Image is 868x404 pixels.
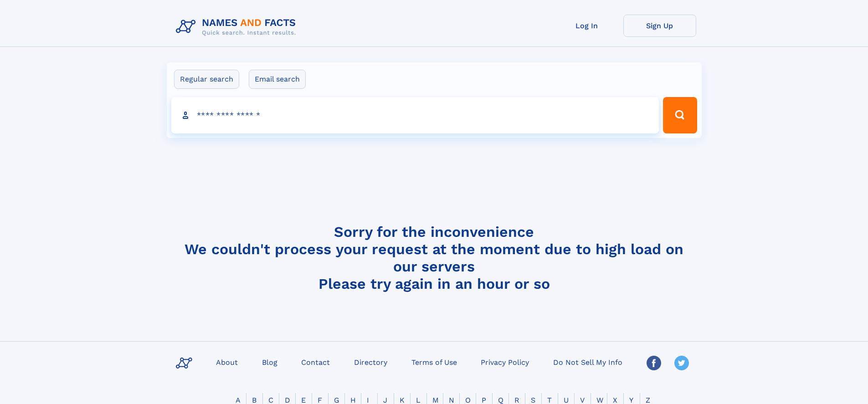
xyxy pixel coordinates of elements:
a: Blog [258,355,281,368]
a: Privacy Policy [477,355,533,368]
input: search input [171,97,659,133]
label: Regular search [174,70,239,89]
button: Search Button [663,97,697,133]
a: Contact [298,355,334,368]
a: Log In [550,15,623,37]
img: Facebook [647,356,661,370]
img: Twitter [674,356,689,370]
a: Do Not Sell My Info [550,355,626,368]
label: Email search [249,70,306,89]
a: Sign Up [623,15,696,37]
a: About [212,355,241,368]
h4: Sorry for the inconvenience We couldn't process your request at the moment due to high load on ou... [172,223,696,292]
a: Terms of Use [408,355,461,368]
img: Logo Names and Facts [172,15,303,39]
a: Directory [350,355,391,368]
